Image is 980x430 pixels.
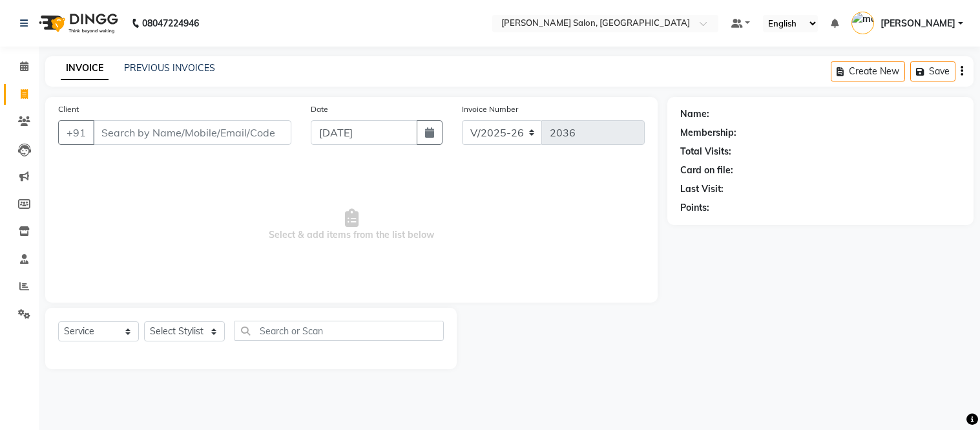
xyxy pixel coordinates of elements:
[881,17,955,30] span: [PERSON_NAME]
[58,160,645,290] span: Select & add items from the list below
[680,182,724,196] div: Last Visit:
[58,103,79,115] label: Client
[311,103,328,115] label: Date
[93,120,291,145] input: Search by Name/Mobile/Email/Code
[680,201,709,215] div: Points:
[58,120,94,145] button: +91
[680,164,733,177] div: Card on file:
[235,321,444,341] input: Search or Scan
[33,5,121,41] img: logo
[851,12,874,34] img: madonna
[910,61,955,81] button: Save
[680,145,731,158] div: Total Visits:
[124,62,215,74] a: PREVIOUS INVOICES
[831,61,905,81] button: Create New
[142,5,199,41] b: 08047224946
[680,107,709,121] div: Name:
[680,126,736,140] div: Membership:
[61,57,109,80] a: INVOICE
[462,103,518,115] label: Invoice Number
